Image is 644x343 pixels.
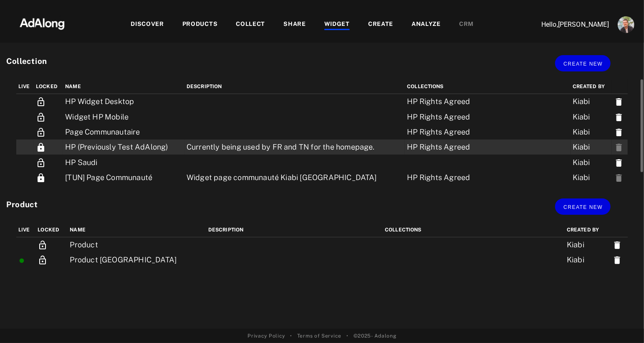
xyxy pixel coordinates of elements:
[16,79,34,94] th: Live
[63,155,184,170] td: HP Saudi
[63,79,184,94] th: name
[368,20,393,30] div: CREATE
[5,10,79,36] img: 63233d7d88ed69de3c212112c67096b6.png
[63,109,184,124] td: Widget HP Mobile
[182,20,218,30] div: PRODUCTS
[571,140,612,155] td: Kiabi
[571,170,612,185] td: Kiabi
[68,237,206,252] td: Product
[407,127,548,137] div: HP Rights Agreed
[283,20,306,30] div: SHARE
[63,185,184,200] td: BTS
[290,332,292,340] span: •
[563,61,603,67] span: Create new
[68,252,206,267] td: Product [GEOGRAPHIC_DATA]
[297,332,341,340] a: Terms of Service
[63,94,184,109] td: HP Widget Desktop
[16,223,36,237] th: Live
[407,172,548,183] div: HP Rights Agreed
[206,223,383,237] th: Description
[405,79,570,94] th: Collections
[407,96,548,107] div: HP Rights Agreed
[459,20,474,30] div: CRM
[616,14,636,35] button: Account settings
[236,20,265,30] div: COLLECT
[614,173,624,182] span: The widget must be unlocked in order to be deleted
[565,237,610,252] td: Kiabi
[555,55,611,71] button: Create new
[346,332,349,340] span: •
[412,20,441,30] div: ANALYZE
[68,223,206,237] th: name
[184,170,405,185] td: Widget page communauté Kiabi [GEOGRAPHIC_DATA]
[563,204,603,210] span: Create new
[34,79,63,94] th: Locked
[184,79,405,94] th: Description
[184,140,405,155] td: Currently being used by FR and TN for the homepage.
[247,332,285,340] a: Privacy Policy
[618,16,634,33] img: ACg8ocLjEk1irI4XXb49MzUGwa4F_C3PpCyg-3CPbiuLEZrYEA=s96-c
[63,140,184,155] td: HP (Previously Test AdAlong)
[565,252,610,267] td: Kiabi
[131,20,164,30] div: DISCOVER
[571,109,612,124] td: Kiabi
[571,124,612,140] td: Kiabi
[354,332,397,340] span: © 2025 - Adalong
[571,94,612,109] td: Kiabi
[571,79,612,94] th: Created by
[602,303,644,343] iframe: Chat Widget
[555,198,611,215] button: Create new
[571,155,612,170] td: Kiabi
[324,20,350,30] div: WIDGET
[407,142,548,152] div: HP Rights Agreed
[35,223,68,237] th: Locked
[63,124,184,140] td: Page Communautaire
[407,112,548,122] div: HP Rights Agreed
[383,223,565,237] th: Collections
[571,185,612,200] td: Kiabi
[525,20,609,30] p: Hello, [PERSON_NAME]
[63,170,184,185] td: [TUN] Page Communauté
[565,223,610,237] th: Created by
[614,142,624,151] span: The widget must be unlocked in order to be deleted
